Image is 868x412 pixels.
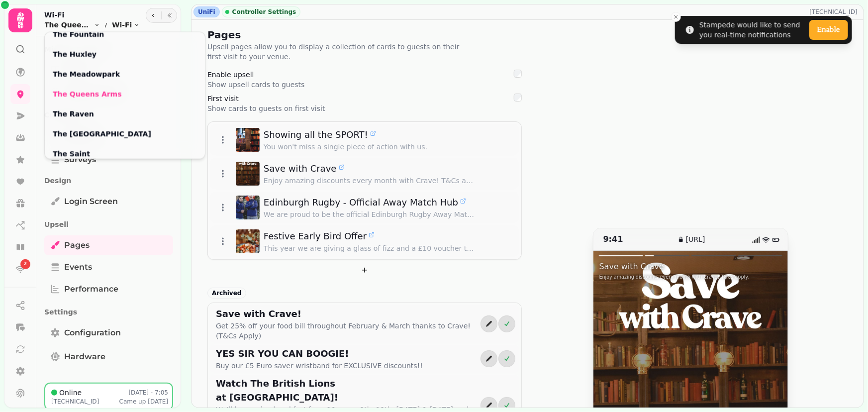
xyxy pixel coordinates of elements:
a: The Meadowpark [53,69,197,79]
a: The Raven [53,109,197,119]
a: The Fountain [53,29,197,39]
a: The Saint [53,149,197,159]
a: The [GEOGRAPHIC_DATA] [53,129,197,139]
a: The Queens Arms [53,89,197,99]
a: The Huxley [53,49,197,59]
